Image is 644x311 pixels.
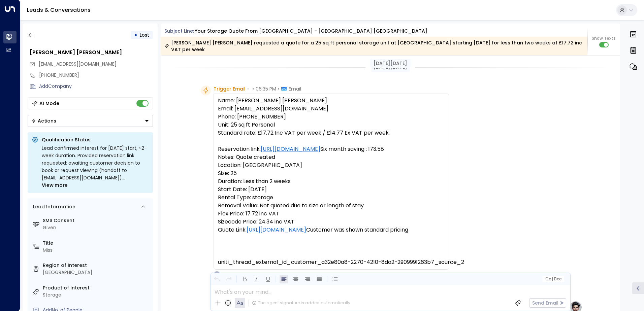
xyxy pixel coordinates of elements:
[39,61,117,67] span: [EMAIL_ADDRESS][DOMAIN_NAME]
[247,226,306,234] a: [URL][DOMAIN_NAME]
[43,269,150,276] div: [GEOGRAPHIC_DATA]
[256,85,276,92] span: 06:35 PM
[164,28,194,34] span: Subject Line:
[43,291,150,299] div: Storage
[31,203,75,210] div: Lead Information
[247,85,249,92] span: •
[31,118,56,124] div: Actions
[224,275,233,283] button: Redo
[28,115,153,127] div: Button group with a nested menu
[370,59,411,68] div: [DATE][DATE]
[592,35,616,41] span: Show Texts
[252,85,254,92] span: •
[39,72,153,79] div: [PHONE_NUMBER]
[42,181,68,189] span: View more
[43,240,150,247] label: Title
[42,136,149,143] p: Qualification Status
[43,284,150,291] label: Product of Interest
[28,115,153,127] button: Actions
[218,97,445,266] pre: Name: [PERSON_NAME] [PERSON_NAME] Email: [EMAIL_ADDRESS][DOMAIN_NAME] Phone: [PHONE_NUMBER] Unit:...
[214,271,220,278] div: O
[542,276,564,282] button: Cc|Bcc
[213,275,221,283] button: Undo
[140,32,149,38] span: Lost
[164,39,584,53] div: [PERSON_NAME] [PERSON_NAME] requested a quote for a 25 sq ft personal storage unit at [GEOGRAPHIC...
[545,277,561,281] span: Cc Bcc
[42,144,149,189] div: Lead confirmed interest for [DATE] start, <2-week duration. Provided reservation link requested; ...
[289,85,301,92] span: Email
[43,217,150,224] label: SMS Consent
[214,85,246,92] span: Trigger Email
[30,48,153,57] div: [PERSON_NAME] [PERSON_NAME]
[27,6,91,14] a: Leads & Conversations
[195,28,427,35] div: Your storage quote from [GEOGRAPHIC_DATA] - [GEOGRAPHIC_DATA] [GEOGRAPHIC_DATA]
[39,100,59,107] div: AI Mode
[39,61,117,68] span: oladipupoolamide335@gmail.com
[43,262,150,269] label: Region of Interest
[134,29,137,41] div: •
[43,224,150,231] div: Given
[43,247,150,254] div: Miss
[552,277,553,281] span: |
[252,300,350,306] div: The agent signature is added automatically
[278,85,280,92] span: •
[39,83,153,90] div: AddCompany
[261,145,320,153] a: [URL][DOMAIN_NAME]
